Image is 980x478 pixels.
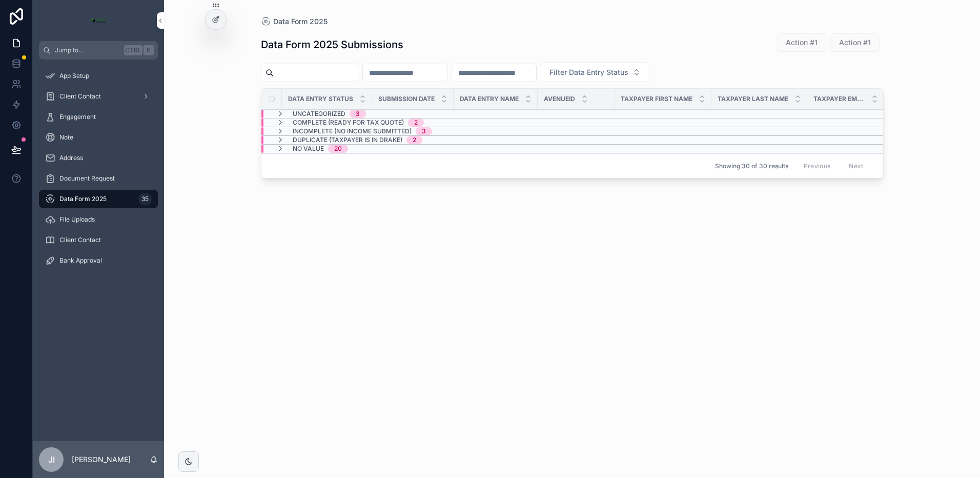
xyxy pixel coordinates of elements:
[39,169,158,188] a: Document Request
[378,95,435,103] span: Submission Date
[293,145,324,153] span: No value
[39,41,158,59] button: Jump to...CtrlK
[261,37,403,52] h1: Data Form 2025 Submissions
[39,210,158,229] a: File Uploads
[145,46,153,54] span: K
[59,236,101,244] span: Client Contact
[59,72,89,80] span: App Setup
[138,193,152,205] div: 35
[718,95,788,103] span: Taxpayer Last Name
[621,95,692,103] span: Taxpayer First Name
[39,108,158,126] a: Engagement
[813,95,865,103] span: Taxpayer Email Address
[460,95,519,103] span: Data Entry Name
[59,215,95,224] span: File Uploads
[549,67,628,77] span: Filter Data Entry Status
[715,162,788,170] span: Showing 30 of 30 results
[59,133,73,142] span: Note
[90,12,107,29] img: App logo
[59,113,96,121] span: Engagement
[39,149,158,167] a: Address
[39,231,158,249] a: Client Contact
[124,45,142,55] span: Ctrl
[59,256,102,265] span: Bank Approval
[33,59,164,283] div: scrollable content
[541,63,649,82] button: Select Button
[293,110,345,118] span: Uncategorized
[422,127,426,135] div: 3
[48,453,55,466] span: JI
[413,136,416,144] div: 2
[544,95,575,103] span: AvenueID
[59,195,107,203] span: Data Form 2025
[72,454,131,465] p: [PERSON_NAME]
[414,118,418,127] div: 2
[39,87,158,106] a: Client Contact
[293,136,402,144] span: Duplicate (taxPayer is in drake)
[59,174,115,183] span: Document Request
[55,46,120,54] span: Jump to...
[334,145,342,153] div: 20
[59,154,83,162] span: Address
[293,127,412,135] span: Incomplete (no income submitted)
[39,251,158,270] a: Bank Approval
[288,95,353,103] span: Data Entry Status
[273,16,328,27] span: Data Form 2025
[293,118,404,127] span: Complete (ready for tax quote)
[39,190,158,208] a: Data Form 202535
[39,128,158,147] a: Note
[39,67,158,85] a: App Setup
[59,92,101,101] span: Client Contact
[261,16,328,27] a: Data Form 2025
[356,110,360,118] div: 3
